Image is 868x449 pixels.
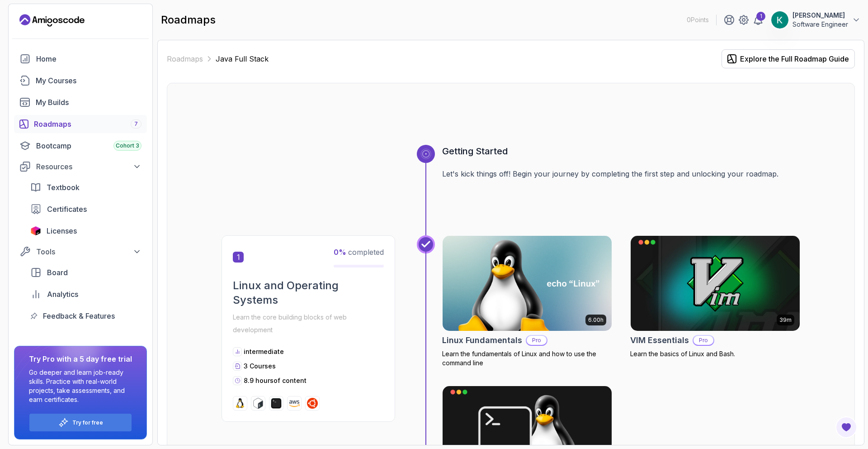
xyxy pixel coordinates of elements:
div: Roadmaps [34,119,142,129]
div: 1 [756,12,765,21]
p: Learn the basics of Linux and Bash. [630,349,800,358]
p: Go deeper and learn job-ready skills. Practice with real-world projects, take assessments, and ea... [29,368,132,404]
img: jetbrains icon [30,226,41,235]
h2: Linux and Operating Systems [233,278,384,307]
a: Roadmaps [167,53,203,64]
p: [PERSON_NAME] [793,11,848,20]
a: Try for free [72,419,103,426]
button: user profile image[PERSON_NAME]Software Engineer [771,11,861,29]
p: 0 Points [687,15,709,24]
p: 8.9 hours of content [244,376,307,385]
div: My Builds [36,97,142,108]
span: Feedback & Features [43,310,115,321]
a: builds [14,93,147,111]
a: board [25,263,147,282]
a: home [14,50,147,68]
span: 0 % [334,248,346,257]
span: Licenses [47,225,77,236]
button: Explore the Full Roadmap Guide [722,49,855,68]
img: user profile image [771,11,788,29]
img: bash logo [253,398,264,409]
p: Java Full Stack [216,53,269,64]
span: Certificates [47,204,87,215]
a: Linux Fundamentals card6.00hLinux FundamentalsProLearn the fundamentals of Linux and how to use t... [442,235,612,368]
button: Try for free [29,413,132,432]
div: Tools [36,246,142,257]
span: 7 [134,120,138,128]
span: 1 [233,252,244,263]
div: Bootcamp [36,140,142,151]
button: Tools [14,244,147,260]
p: Let's kick things off! Begin your journey by completing the first step and unlocking your roadmap. [442,168,800,179]
span: Cohort 3 [116,142,139,149]
p: Pro [527,336,547,345]
h2: Linux Fundamentals [442,334,522,347]
a: VIM Essentials card39mVIM EssentialsProLearn the basics of Linux and Bash. [630,235,800,358]
a: 1 [753,14,764,25]
img: terminal logo [271,398,282,409]
a: roadmaps [14,115,147,133]
img: aws logo [289,398,300,409]
p: 39m [779,316,792,324]
p: 6.00h [588,316,604,324]
img: linux logo [235,398,245,409]
p: Learn the fundamentals of Linux and how to use the command line [442,349,612,368]
h2: roadmaps [161,13,216,27]
a: analytics [25,285,147,303]
a: bootcamp [14,137,147,155]
a: Landing page [19,13,85,28]
span: completed [334,248,384,257]
div: Home [36,53,142,64]
img: Linux Fundamentals card [443,236,612,331]
div: Resources [36,161,142,172]
p: Learn the core building blocks of web development [233,311,384,336]
span: Textbook [47,182,80,193]
span: Board [47,267,68,278]
p: Software Engineer [793,20,848,29]
div: My Courses [36,75,142,86]
img: ubuntu logo [307,398,318,409]
span: Analytics [47,289,78,300]
h2: VIM Essentials [630,334,689,347]
p: Pro [693,336,713,345]
span: 3 Courses [244,362,276,370]
a: certificates [25,200,147,218]
a: courses [14,72,147,90]
a: licenses [25,222,147,240]
a: feedback [25,307,147,325]
button: Resources [14,158,147,175]
button: Open Feedback Button [835,416,857,438]
a: textbook [25,178,147,196]
p: intermediate [244,347,284,356]
div: Explore the Full Roadmap Guide [740,53,849,64]
img: VIM Essentials card [631,236,800,331]
h3: Getting Started [442,145,800,158]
